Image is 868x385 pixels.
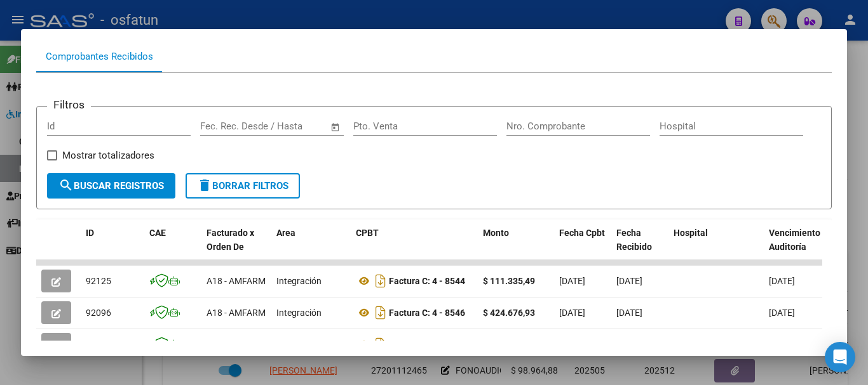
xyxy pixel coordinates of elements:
[58,178,74,193] mat-icon: search
[197,178,212,193] mat-icon: delete
[372,334,389,355] i: Descargar documento
[144,219,201,275] datatable-header-cell: CAE
[62,148,154,163] span: Mostrar totalizadores
[616,276,642,286] span: [DATE]
[483,276,535,286] strong: $ 111.335,49
[86,228,94,238] span: ID
[559,308,585,318] span: [DATE]
[478,219,554,275] datatable-header-cell: Monto
[389,276,465,286] strong: Factura C: 4 - 8544
[351,219,478,275] datatable-header-cell: CPBT
[276,339,322,349] span: Integración
[86,339,111,349] span: 92084
[668,219,764,275] datatable-header-cell: Hospital
[47,173,175,199] button: Buscar Registros
[616,228,652,252] span: Fecha Recibido
[276,308,322,318] span: Integración
[372,303,389,323] i: Descargar documento
[207,339,266,349] span: A18 - AMFARM
[674,228,708,238] span: Hospital
[483,228,509,238] span: Monto
[825,342,855,372] div: Open Intercom Messenger
[46,49,153,64] div: Comprobantes Recibidos
[559,228,605,238] span: Fecha Cpbt
[616,339,642,349] span: [DATE]
[372,271,389,291] i: Descargar documento
[47,96,91,113] h3: Filtros
[611,219,668,275] datatable-header-cell: Fecha Recibido
[207,228,254,252] span: Facturado x Orden De
[207,276,266,286] span: A18 - AMFARM
[559,276,585,286] span: [DATE]
[253,121,315,132] input: End date
[559,339,585,349] span: [DATE]
[389,308,465,318] strong: Factura C: 4 - 8546
[483,339,535,349] strong: $ 435.376,56
[554,219,611,275] datatable-header-cell: Fecha Cpbt
[186,173,300,199] button: Borrar Filtros
[207,308,266,318] span: A18 - AMFARM
[616,308,642,318] span: [DATE]
[276,228,295,238] span: Area
[769,276,795,286] span: [DATE]
[389,339,465,349] strong: Factura C: 4 - 8545
[271,219,351,275] datatable-header-cell: Area
[86,276,111,286] span: 92125
[764,219,821,275] datatable-header-cell: Vencimiento Auditoría
[769,339,795,349] span: [DATE]
[769,308,795,318] span: [DATE]
[200,121,241,132] input: Start date
[149,228,166,238] span: CAE
[58,180,164,192] span: Buscar Registros
[356,228,379,238] span: CPBT
[276,276,322,286] span: Integración
[483,308,535,318] strong: $ 424.676,93
[769,228,820,252] span: Vencimiento Auditoría
[197,180,288,192] span: Borrar Filtros
[201,219,271,275] datatable-header-cell: Facturado x Orden De
[81,219,144,275] datatable-header-cell: ID
[86,308,111,318] span: 92096
[329,120,343,134] button: Open calendar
